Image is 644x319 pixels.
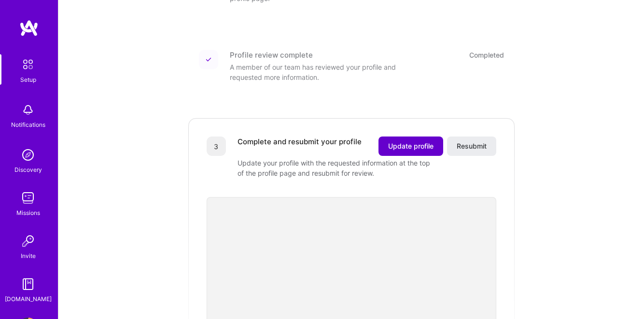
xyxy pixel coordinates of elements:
img: Invite [18,231,38,251]
div: Invite [21,251,36,261]
div: Completed [469,50,504,60]
img: guide book [18,274,38,294]
div: Discovery [14,165,42,175]
img: discovery [18,145,38,165]
img: Completed [206,57,211,62]
div: Update your profile with the requested information at the top of the profile page and resubmit fo... [238,158,431,178]
div: A member of our team has reviewed your profile and requested more information. [230,62,423,82]
div: [DOMAIN_NAME] [5,294,52,304]
img: teamwork [18,188,38,208]
img: logo [19,19,39,37]
img: bell [18,100,38,120]
div: Profile review complete [230,50,313,60]
span: Resubmit [457,141,487,151]
div: Setup [20,75,36,85]
div: 3 [207,137,226,156]
span: Update profile [388,141,434,151]
div: Missions [16,208,40,218]
img: setup [18,54,38,75]
div: Notifications [11,120,45,130]
div: Complete and resubmit your profile [238,137,362,156]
